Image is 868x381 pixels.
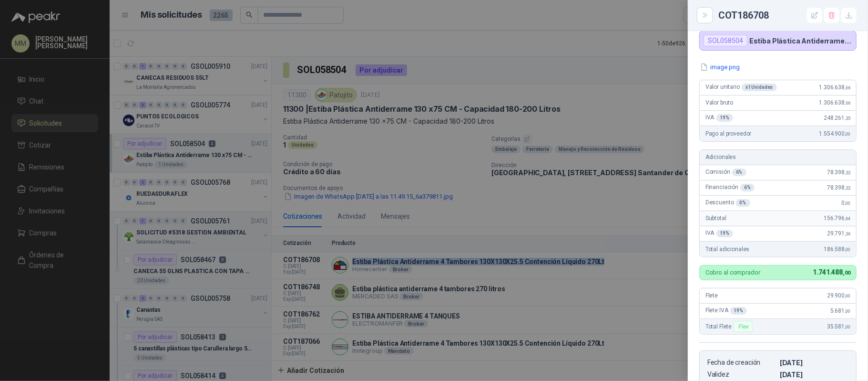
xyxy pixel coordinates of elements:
span: 0 [842,200,850,206]
span: 29.900 [827,292,850,299]
span: 1.306.638 [819,99,850,106]
div: 6 % [732,169,746,176]
span: ,00 [845,247,850,252]
p: Cobro al comprador [705,269,760,275]
span: ,66 [845,85,850,90]
div: 6 % [740,184,755,191]
span: IVA [705,114,733,122]
span: Valor bruto [705,99,733,106]
span: ,00 [845,131,850,137]
span: ,36 [845,231,850,236]
span: 1.741.488 [813,268,850,276]
div: Flex [734,321,752,332]
span: ,00 [845,308,850,314]
span: IVA [705,230,733,237]
span: ,00 [845,324,850,329]
div: Adicionales [700,150,856,165]
span: Pago al proveedor [705,130,752,137]
p: Estiba Plástica Antiderrame 130 x75 CM - Capacidad 180-200 Litros [749,37,852,45]
span: ,35 [845,116,850,121]
span: 78.398 [827,169,850,176]
span: ,64 [845,216,850,221]
span: 1.554.900 [819,130,850,137]
span: Comisión [705,169,746,176]
span: 5.681 [830,307,850,314]
span: Subtotal [705,215,726,222]
span: ,00 [843,270,850,276]
span: 156.796 [824,215,850,222]
div: 0 % [736,199,750,207]
p: Validez [707,370,776,379]
span: 248.261 [824,115,850,121]
div: SOL058504 [704,35,747,46]
span: ,32 [845,185,850,190]
p: [DATE] [780,370,848,379]
span: Financiación [705,184,755,191]
button: image.png [699,62,741,72]
span: ,00 [845,201,850,206]
div: 19 % [730,307,747,315]
button: Close [699,10,711,21]
span: Valor unitario [705,84,777,91]
span: Flete [705,292,718,299]
span: 35.581 [827,323,850,330]
div: Total adicionales [700,242,856,257]
div: x 1 Unidades [742,84,777,91]
span: 1.306.638 [819,84,850,91]
div: 19 % [716,230,734,237]
p: [DATE] [780,359,848,367]
span: Descuento [705,199,750,207]
div: 19 % [716,114,734,122]
span: ,00 [845,293,850,298]
span: Flete IVA [705,307,747,315]
div: COT186708 [718,8,857,23]
span: 78.398 [827,184,850,191]
span: Total Flete [705,321,755,332]
span: ,66 [845,100,850,106]
span: 29.791 [827,230,850,237]
span: ,32 [845,170,850,175]
span: 186.588 [824,246,850,253]
p: Fecha de creación [707,359,776,367]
